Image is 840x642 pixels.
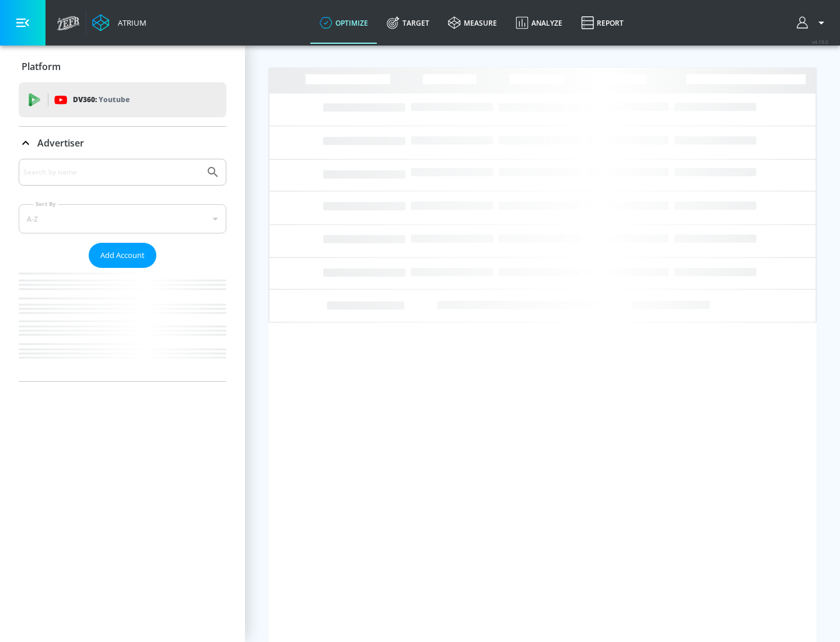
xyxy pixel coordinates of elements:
nav: list of Advertiser [19,268,226,381]
div: A-Z [19,204,226,233]
p: Platform [22,60,61,73]
div: DV360: Youtube [19,82,226,117]
input: Search by name [23,165,200,180]
p: DV360: [73,93,129,106]
div: Advertiser [19,159,226,381]
a: Atrium [92,14,146,32]
p: Youtube [99,93,129,106]
label: Sort By [33,200,58,208]
span: Add Account [100,249,145,262]
button: Add Account [89,243,156,268]
a: Analyze [506,2,572,44]
div: Atrium [113,18,146,28]
p: Advertiser [37,137,84,149]
a: Report [572,2,633,44]
a: Target [377,2,439,44]
div: Platform [19,50,226,83]
a: optimize [310,2,377,44]
span: v 4.19.0 [812,39,828,45]
div: Advertiser [19,127,226,159]
a: measure [439,2,506,44]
